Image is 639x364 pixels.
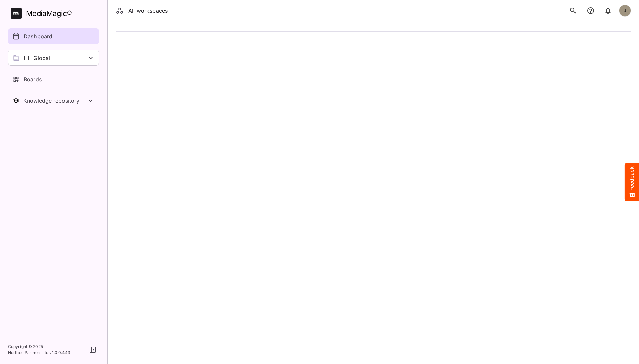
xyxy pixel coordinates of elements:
[8,93,99,109] nav: Knowledge repository
[8,93,99,109] button: Toggle Knowledge repository
[23,97,86,104] div: Knowledge repository
[24,32,52,40] p: Dashboard
[26,8,72,19] div: MediaMagic ®
[8,28,99,44] a: Dashboard
[584,4,597,17] button: notifications
[601,4,615,17] button: notifications
[11,8,99,19] a: MediaMagic®
[8,344,70,350] p: Copyright © 2025
[619,5,631,17] div: J
[24,54,50,62] p: HH Global
[566,4,580,17] button: search
[24,75,42,83] p: Boards
[8,350,70,356] p: Northell Partners Ltd v 1.0.0.443
[8,71,99,87] a: Boards
[625,163,639,201] button: Feedback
